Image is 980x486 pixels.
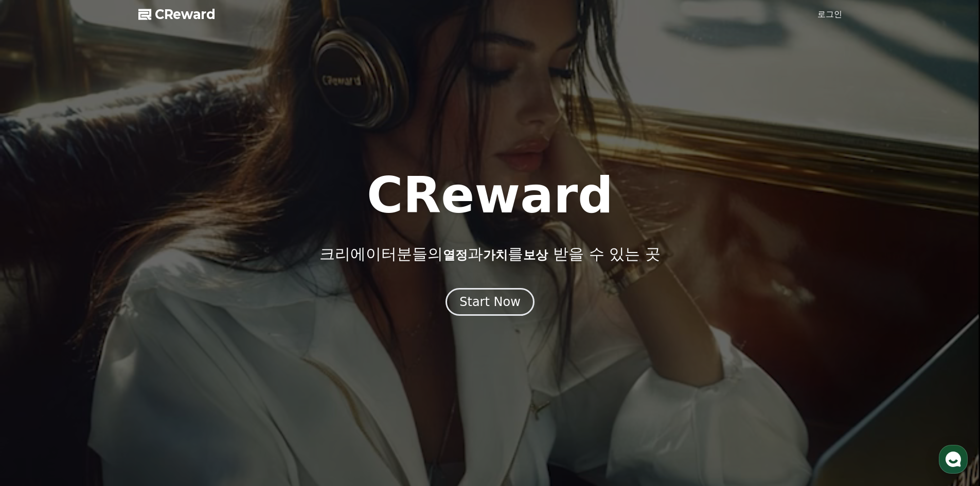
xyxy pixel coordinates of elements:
[319,245,660,263] p: 크리에이터분들의 과 를 받을 수 있는 곳
[155,6,216,23] span: CReward
[443,248,468,262] span: 열정
[446,298,534,308] a: Start Now
[523,248,548,262] span: 보상
[446,288,534,316] button: Start Now
[817,8,842,21] a: 로그인
[367,171,613,220] h1: CReward
[459,294,521,310] div: Start Now
[138,6,216,23] a: CReward
[483,248,508,262] span: 가치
